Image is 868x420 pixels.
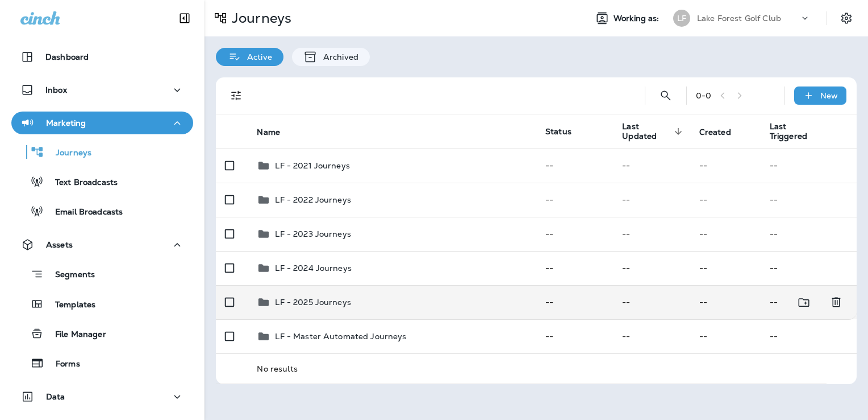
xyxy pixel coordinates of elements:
[761,319,857,353] td: --
[44,330,106,340] p: File Manager
[536,217,613,251] td: --
[44,178,118,188] p: Text Broadcasts
[275,195,351,204] p: LF - 2022 Journeys
[613,251,690,285] td: --
[225,84,248,107] button: Filters
[536,149,613,183] td: --
[11,351,193,375] button: Forms
[44,148,91,159] p: Journeys
[45,52,89,61] p: Dashboard
[11,322,193,345] button: File Manager
[536,285,613,319] td: --
[46,240,73,249] p: Assets
[690,149,761,183] td: --
[622,122,670,141] span: Last Updated
[45,85,67,94] p: Inbox
[770,122,807,141] span: Last Triggered
[318,52,358,61] p: Archived
[11,140,193,164] button: Journeys
[11,79,193,101] button: Inbox
[770,122,822,141] span: Last Triggered
[690,319,761,353] td: --
[761,149,857,183] td: --
[690,217,761,251] td: --
[690,183,761,217] td: --
[613,319,690,353] td: --
[257,127,280,137] span: Name
[697,14,781,23] p: Lake Forest Golf Club
[11,292,193,316] button: Templates
[699,127,746,137] span: Created
[248,353,827,384] td: No results
[820,91,838,100] p: New
[792,291,816,314] button: Move to folder
[613,217,690,251] td: --
[545,126,571,137] span: Status
[275,263,352,273] p: LF - 2024 Journeys
[46,118,86,127] p: Marketing
[44,270,95,281] p: Segments
[654,84,677,107] button: Search Journeys
[836,8,857,28] button: Settings
[257,127,295,137] span: Name
[690,251,761,285] td: --
[46,392,65,401] p: Data
[613,285,690,319] td: --
[761,217,857,251] td: --
[536,183,613,217] td: --
[699,127,731,137] span: Created
[275,332,406,341] p: LF - Master Automated Journeys
[44,207,123,218] p: Email Broadcasts
[44,359,80,370] p: Forms
[11,199,193,223] button: Email Broadcasts
[690,285,761,319] td: --
[614,14,662,23] span: Working as:
[536,319,613,353] td: --
[536,251,613,285] td: --
[227,10,291,27] p: Journeys
[761,183,857,217] td: --
[613,183,690,217] td: --
[275,298,351,307] p: LF - 2025 Journeys
[275,161,350,170] p: LF - 2021 Journeys
[613,149,690,183] td: --
[761,285,827,319] td: --
[44,300,95,311] p: Templates
[622,122,685,141] span: Last Updated
[241,52,272,61] p: Active
[825,291,848,314] button: Delete
[11,233,193,256] button: Assets
[673,10,690,27] div: LF
[11,112,193,134] button: Marketing
[11,170,193,193] button: Text Broadcasts
[11,385,193,408] button: Data
[275,229,351,238] p: LF - 2023 Journeys
[169,7,201,30] button: Collapse Sidebar
[696,91,711,100] div: 0 - 0
[11,46,193,68] button: Dashboard
[11,262,193,286] button: Segments
[761,251,857,285] td: --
